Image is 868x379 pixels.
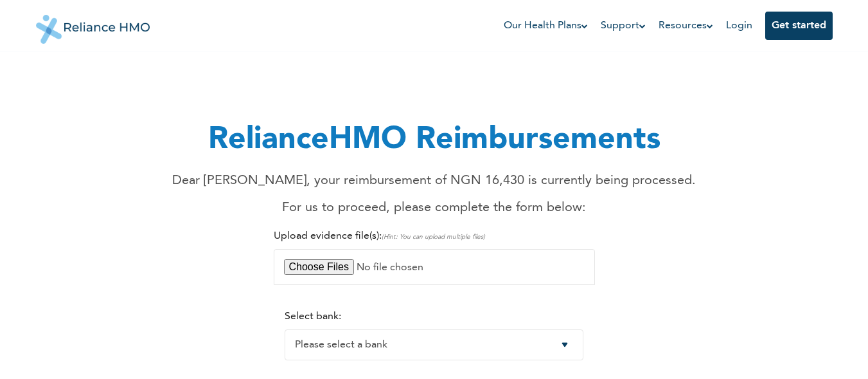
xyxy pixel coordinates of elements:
[504,18,588,33] a: Our Health Plans
[172,198,696,217] p: For us to proceed, please complete the form below:
[172,171,696,190] p: Dear [PERSON_NAME], your reimbursement of NGN 16,430 is currently being processed.
[601,18,646,33] a: Support
[765,12,833,40] button: Get started
[274,231,485,241] label: Upload evidence file(s):
[285,311,341,322] label: Select bank:
[382,234,485,240] span: (Hint: You can upload multiple files)
[659,18,713,33] a: Resources
[172,117,696,163] h1: RelianceHMO Reimbursements
[36,5,150,44] img: Reliance HMO's Logo
[726,21,752,31] a: Login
